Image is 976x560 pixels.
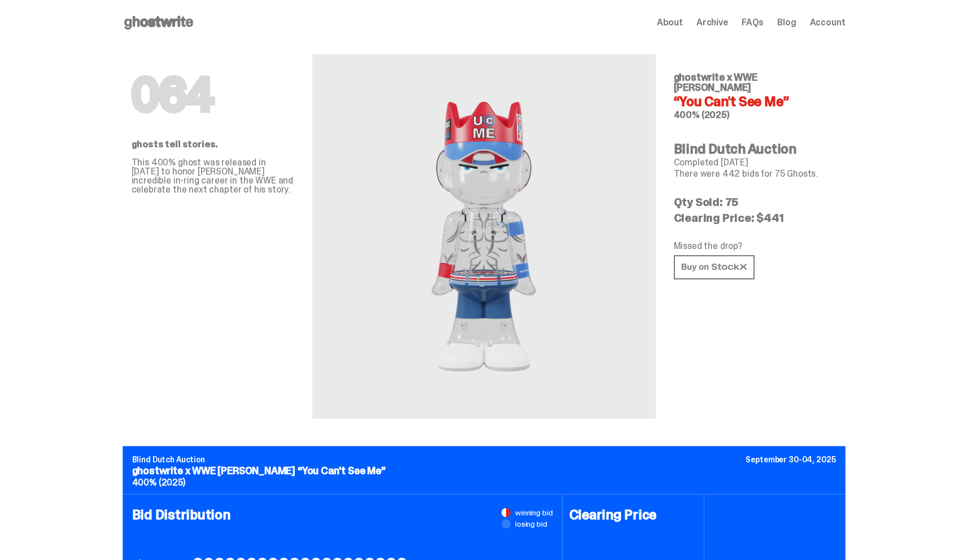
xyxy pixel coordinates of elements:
a: Archive [696,18,728,27]
h4: Blind Dutch Auction [674,142,836,156]
a: About [657,18,683,27]
p: Missed the drop? [674,242,836,251]
p: September 30-04, 2025 [746,456,835,463]
p: Qty Sold: 75 [674,196,836,208]
span: 400% (2025) [132,476,185,488]
p: This 400% ghost was released in [DATE] to honor [PERSON_NAME] incredible in-ring career in the WW... [132,158,294,194]
p: Clearing Price: $441 [674,212,836,224]
h1: 064 [132,72,294,117]
a: Blog [777,18,796,27]
p: Blind Dutch Auction [132,456,836,463]
a: Account [810,18,846,27]
span: 400% (2025) [674,109,730,121]
p: ghostwrite x WWE [PERSON_NAME] “You Can't See Me” [132,466,836,476]
h4: Clearing Price [569,508,697,522]
p: ghosts tell stories. [132,140,294,149]
span: winning bid [515,509,552,517]
span: losing bid [515,520,547,528]
h4: “You Can't See Me” [674,95,836,108]
h4: Bid Distribution [132,508,553,558]
p: Completed [DATE] [674,158,836,167]
a: FAQs [742,18,764,27]
p: There were 442 bids for 75 Ghosts. [674,169,836,178]
span: ghostwrite x WWE [PERSON_NAME] [674,71,757,94]
img: WWE John Cena&ldquo;You Can't See Me&rdquo; [360,81,608,392]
